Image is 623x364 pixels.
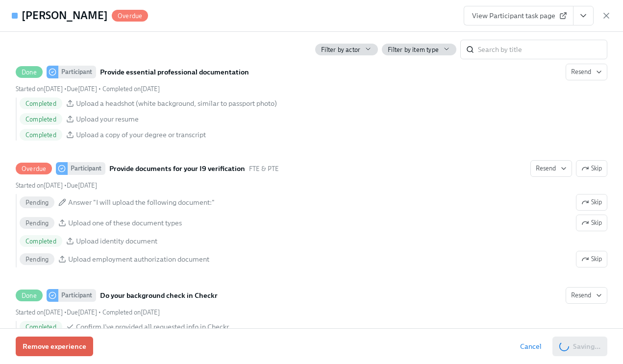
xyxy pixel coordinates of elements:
strong: Provide documents for your I9 verification [109,163,245,174]
button: DoneParticipantDo your background check in CheckrStarted on[DATE] •Due[DATE] • Completed on[DATE]... [566,287,607,304]
span: Remove experience [23,341,86,351]
span: Skip [581,197,602,207]
button: OverdueParticipantProvide documents for your I9 verificationFTE & PTEResendStarted on[DATE] •Due[... [576,160,607,177]
strong: Do your background check in Checkr [100,290,218,301]
button: DoneParticipantProvide essential professional documentationStarted on[DATE] •Due[DATE] • Complete... [566,64,607,80]
div: • • [16,84,160,94]
span: Resend [536,164,567,173]
span: Skip [581,164,602,173]
div: Participant [58,289,96,302]
span: Filter by actor [321,45,360,54]
h4: [PERSON_NAME] [22,8,108,23]
div: Participant [68,162,105,175]
span: Skip [581,218,602,228]
span: Completed [20,131,62,139]
span: Upload a headshot (white background, similar to passport photo) [76,98,277,108]
div: • [16,181,97,190]
span: Monday, September 1st 2025, 9:00 am [67,309,97,316]
span: Upload a copy of your degree or transcript [76,130,206,140]
span: Answer "I will upload the following document:" [68,197,215,207]
strong: Provide essential professional documentation [100,66,249,78]
span: Resend [571,291,602,300]
span: Overdue [112,12,148,20]
span: Completed [20,323,62,331]
span: Completed [20,116,62,123]
span: Done [16,292,43,299]
button: OverdueParticipantProvide documents for your I9 verificationFTE & PTESkipStarted on[DATE] •Due[DA... [530,160,572,177]
span: Thursday, September 11th 2025, 11:02 am [102,85,160,93]
button: Filter by actor [315,44,378,55]
span: Tuesday, September 2nd 2025, 8:35 am [16,85,63,93]
button: OverdueParticipantProvide documents for your I9 verificationFTE & PTEResendSkipStarted on[DATE] •... [576,251,607,267]
span: Cancel [520,341,542,351]
span: Pending [20,256,54,263]
button: View task page [573,6,594,25]
span: Confirm I've provided all requested info in Checkr [76,322,229,332]
span: Done [16,69,43,76]
span: Completed [20,100,62,107]
span: Friday, September 5th 2025, 9:00 am [67,182,97,189]
span: Tuesday, September 2nd 2025, 8:35 am [16,309,63,316]
span: Pending [20,219,54,227]
span: Upload employment authorization document [68,254,209,264]
span: Overdue [16,165,52,172]
span: Thursday, September 11th 2025, 11:06 am [102,309,160,316]
span: Upload your resume [76,114,139,124]
span: Tuesday, September 2nd 2025, 8:35 am [16,182,63,189]
span: This task uses the "FTE & PTE" audience [249,164,279,173]
span: Filter by item type [388,45,439,54]
button: OverdueParticipantProvide documents for your I9 verificationFTE & PTEResendSkipStarted on[DATE] •... [576,194,607,211]
span: Skip [581,254,602,264]
span: View Participant task page [472,11,565,21]
input: Search by title [478,40,607,59]
span: Upload one of these document types [68,218,182,228]
button: Filter by item type [382,44,456,55]
span: Monday, September 8th 2025, 9:00 am [67,85,97,93]
span: Resend [571,67,602,77]
div: • • [16,308,160,317]
button: OverdueParticipantProvide documents for your I9 verificationFTE & PTEResendSkipStarted on[DATE] •... [576,215,607,231]
span: Completed [20,238,62,245]
button: Remove experience [16,337,93,356]
a: View Participant task page [464,6,573,25]
div: Participant [58,66,96,78]
span: Upload identity document [76,236,157,246]
button: Cancel [513,337,548,356]
span: Pending [20,199,54,206]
